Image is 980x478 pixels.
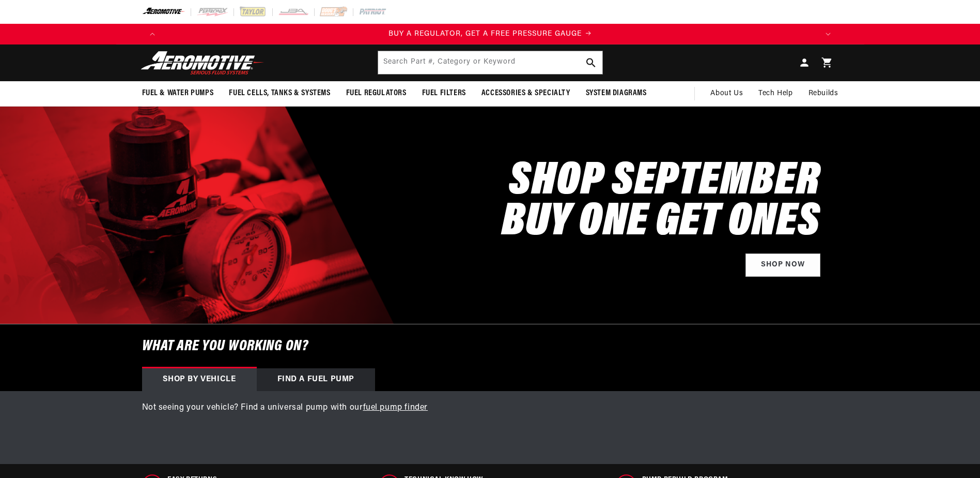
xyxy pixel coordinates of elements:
button: Search Part #, Category or Keyword [580,51,602,74]
summary: Tech Help [751,81,800,106]
a: About Us [703,81,751,106]
span: Fuel Filters [422,88,466,99]
span: BUY A REGULATOR, GET A FREE PRESSURE GAUGE [388,30,582,38]
p: Not seeing your vehicle? Find a universal pump with our [142,401,838,415]
summary: Fuel & Water Pumps [134,81,222,106]
h6: What are you working on? [116,324,864,368]
span: Fuel Regulators [346,88,407,99]
a: Shop Now [745,253,820,277]
summary: Rebuilds [801,81,846,106]
summary: Fuel Cells, Tanks & Systems [221,81,338,106]
span: Rebuilds [808,88,838,99]
span: System Diagrams [586,88,647,99]
button: Translation missing: en.sections.announcements.previous_announcement [142,24,163,44]
input: Search Part #, Category or Keyword [378,51,602,74]
button: Translation missing: en.sections.announcements.next_announcement [818,24,838,44]
span: Fuel Cells, Tanks & Systems [229,88,330,99]
summary: Fuel Filters [414,81,474,106]
div: Shop by vehicle [142,368,257,391]
a: fuel pump finder [363,404,428,412]
summary: System Diagrams [578,81,655,106]
span: Fuel & Water Pumps [142,88,214,99]
div: Announcement [163,28,818,40]
slideshow-component: Translation missing: en.sections.announcements.announcement_bar [116,24,864,44]
div: Find a Fuel Pump [257,368,376,391]
span: Tech Help [758,88,792,99]
span: About Us [710,89,743,97]
a: BUY A REGULATOR, GET A FREE PRESSURE GAUGE [163,28,818,40]
summary: Fuel Regulators [338,81,414,106]
img: Aeromotive [138,51,267,75]
summary: Accessories & Specialty [474,81,578,106]
span: Accessories & Specialty [481,88,570,99]
div: 1 of 4 [163,28,818,40]
h2: SHOP SEPTEMBER BUY ONE GET ONES [502,162,820,244]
